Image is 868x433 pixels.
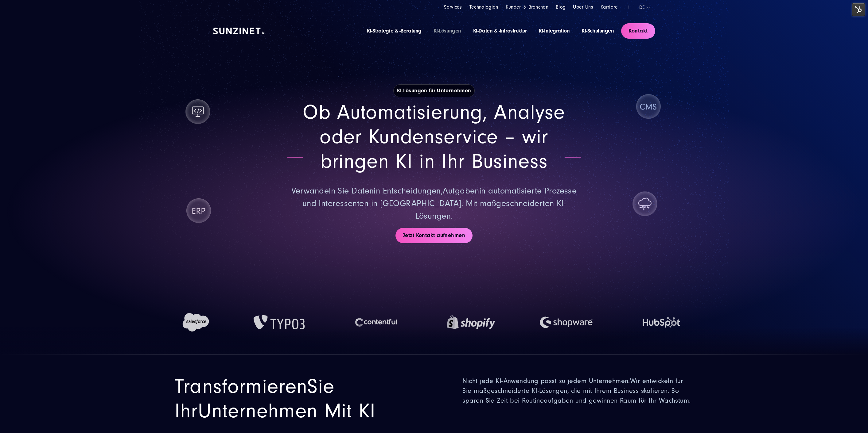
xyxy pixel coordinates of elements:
a: KI-Strategie & -Beratung [367,28,422,34]
span: in automatisierte Prozesse und Interessenten in [GEOGRAPHIC_DATA]. Mit maßgeschneiderten KI-Lösun... [302,186,577,220]
span: Transformieren [175,375,308,398]
img: Shopify Logo | KI-Lösungen für Unternehmen von SUNZINET [447,302,495,342]
a: Karriere [601,4,618,10]
span: Unternehmen mit KI [198,400,376,423]
a: Kontakt [621,23,655,39]
img: HubSpot Logo | KI-Lösungen für Unternehmen von SUNZINET [637,302,686,342]
a: Kunden & Branchen [506,4,548,10]
span: in [374,186,380,196]
span: Entscheidungen [383,186,441,196]
a: Über Uns [573,4,593,10]
a: KI-Lösungen [434,28,461,34]
span: Wir entwickeln für Sie maßgeschneiderte KI-Lösungen, die mit Ihrem Business skalieren. So sparen ... [462,377,691,404]
h1: KI-Lösungen für Unternehmen [393,84,475,97]
span: Nicht jede KI-Anwendung passt zu jedem Unternehmen. [462,377,630,385]
img: SUNZINET AI Logo [213,28,265,34]
div: Navigation Menu [367,27,614,35]
a: Services [444,4,462,10]
span: Sie [307,375,334,398]
img: TYPO3 Logo | KI-Lösungen für Unternehmen von SUNZINET [253,302,305,342]
span: Ihr [175,400,198,423]
img: Contenful Logo | KI-Lösungen für Unternehmen von SUNZINET [349,302,402,342]
img: Salesforce Logo | KI-Lösungen für Unternehmen von SUNZINET [182,302,209,342]
a: KI-Integration [539,28,570,34]
a: Jetzt Kontakt aufnehmen [395,228,473,243]
img: Shopware Logo | KI-Lösungen für Unternehmen von SUNZINET [539,302,593,342]
span: Verwandeln Sie Daten [291,186,374,196]
a: Technologien [469,4,498,10]
img: HubSpot Tools-Menüschalter [852,3,865,16]
div: Navigation Menu [444,4,618,11]
a: Blog [556,4,566,10]
a: KI-Daten & -Infrastruktur [473,28,527,34]
a: KI-Schulungen [582,28,614,34]
span: , [441,186,443,196]
span: Ob Automatisierung, Analyse oder Kundenservice – wir bringen KI in Ihr Business [303,101,565,173]
span: Aufgaben [443,186,479,196]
